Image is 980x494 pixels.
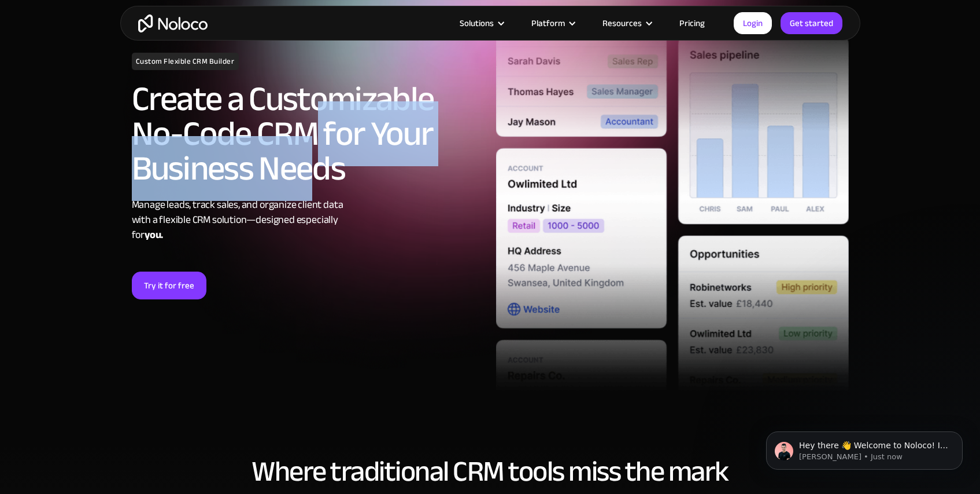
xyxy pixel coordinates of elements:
div: Resources [602,16,642,31]
iframe: Intercom notifications message [749,407,980,488]
div: Solutions [445,16,517,31]
div: Manage leads, track sales, and organize client data with a flexible CRM solution—designed especia... [132,197,485,243]
a: Pricing [665,16,719,31]
h2: Create a Customizable No-Code CRM for Your Business Needs [132,82,485,186]
div: Platform [531,16,565,31]
a: Login [734,12,772,34]
a: Try it for free [132,272,206,299]
div: Solutions [460,16,494,31]
div: Platform [517,16,588,31]
strong: you. [145,225,163,244]
a: home [138,14,208,32]
h1: Custom Flexible CRM Builder [132,53,239,70]
div: Resources [588,16,665,31]
a: Get started [781,12,842,34]
h2: Where traditional CRM tools miss the mark [132,456,849,487]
